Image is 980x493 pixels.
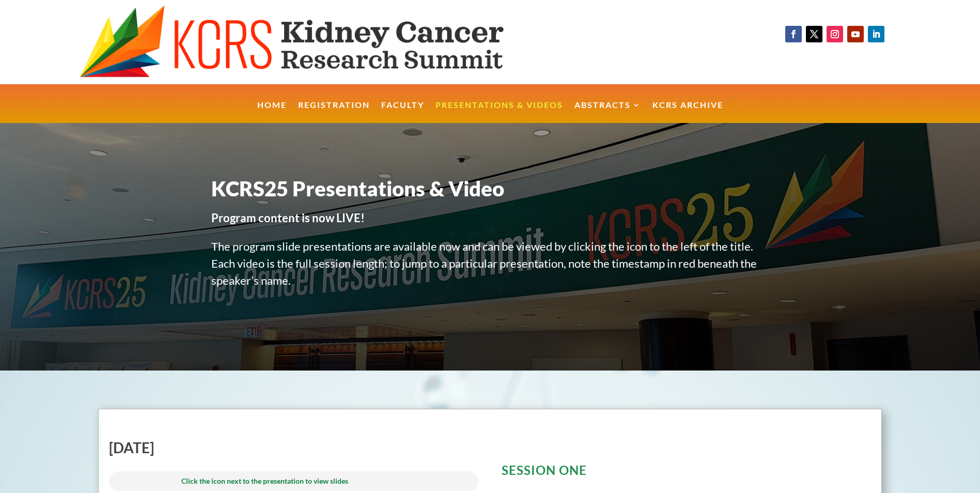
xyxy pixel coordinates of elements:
a: Abstracts [574,101,641,124]
a: Faculty [381,101,424,124]
a: Follow on Facebook [785,26,802,42]
a: Follow on Instagram [827,26,843,42]
a: Presentations & Videos [435,101,563,124]
a: Follow on Youtube [847,26,864,42]
a: Follow on X [806,26,822,42]
strong: Program content is now LIVE! [211,211,365,225]
a: Registration [298,101,370,124]
img: KCRS generic logo wide [80,5,556,79]
span: Click the icon next to the presentation to view slides [181,476,348,485]
h3: SESSION ONE [502,464,872,482]
span: KCRS25 Presentations & Video [211,176,504,201]
a: Home [257,101,287,124]
p: The program slide presentations are available now and can be viewed by clicking the icon to the l... [211,238,769,300]
a: Follow on LinkedIn [868,26,884,42]
h2: [DATE] [109,440,479,460]
a: KCRS Archive [652,101,723,124]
